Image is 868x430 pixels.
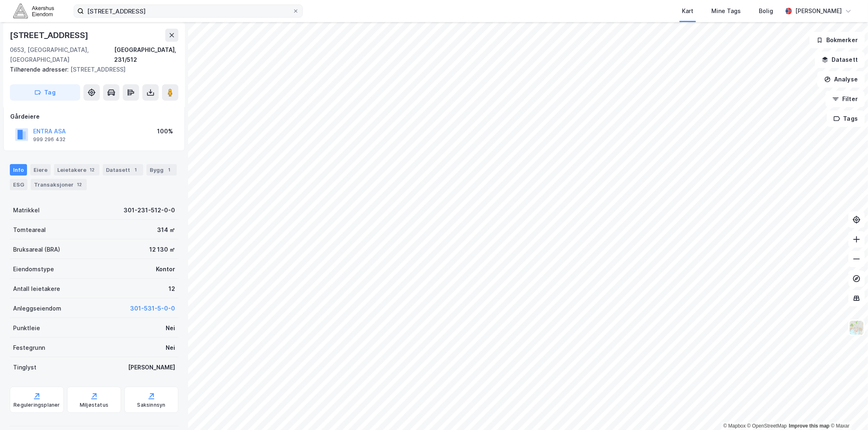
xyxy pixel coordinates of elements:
div: Bygg [146,164,177,176]
div: Matrikkel [13,205,40,215]
div: Kart [682,6,693,16]
div: 12 [169,284,175,294]
div: Transaksjoner [31,179,87,190]
div: Bruksareal (BRA) [13,245,60,254]
div: 0653, [GEOGRAPHIC_DATA], [GEOGRAPHIC_DATA] [10,45,114,65]
button: 301-531-5-0-0 [130,304,175,313]
button: Tags [827,110,865,127]
div: [PERSON_NAME] [128,362,175,372]
div: Kontor [156,264,175,274]
div: Festegrunn [13,343,45,353]
a: OpenStreetMap [747,423,787,429]
a: Mapbox [723,423,746,429]
img: Z [849,320,864,335]
button: Bokmerker [810,32,865,48]
div: 12 [88,166,96,174]
div: Antall leietakere [13,284,60,294]
div: Eiere [30,164,51,176]
div: Miljøstatus [80,402,108,408]
div: Nei [166,323,175,333]
div: Tomteareal [13,225,46,235]
div: 314 ㎡ [157,225,175,235]
button: Analyse [817,71,865,88]
div: Punktleie [13,323,40,333]
div: [STREET_ADDRESS] [10,29,90,42]
div: Kontrollprogram for chat [827,391,868,430]
div: Gårdeiere [10,112,178,122]
div: [GEOGRAPHIC_DATA], 231/512 [114,45,178,65]
span: Tilhørende adresser: [10,66,70,73]
div: ESG [10,179,27,190]
button: Datasett [815,52,865,68]
div: Eiendomstype [13,264,54,274]
div: 12 130 ㎡ [149,245,175,254]
div: 100% [157,126,173,136]
iframe: Chat Widget [827,391,868,430]
input: Søk på adresse, matrikkel, gårdeiere, leietakere eller personer [84,5,292,17]
img: akershus-eiendom-logo.9091f326c980b4bce74ccdd9f866810c.svg [13,4,54,18]
div: [STREET_ADDRESS] [10,65,172,74]
div: Mine Tags [711,6,741,16]
div: Nei [166,343,175,353]
div: [PERSON_NAME] [795,6,842,16]
button: Filter [825,91,865,107]
div: Datasett [103,164,143,176]
div: Anleggseiendom [13,304,61,313]
div: Bolig [759,6,773,16]
div: Leietakere [54,164,99,176]
div: Saksinnsyn [137,402,166,408]
div: 12 [75,180,83,189]
div: Tinglyst [13,362,36,372]
div: 1 [165,166,173,174]
div: 999 296 432 [33,136,65,143]
div: Reguleringsplaner [13,402,60,408]
a: Improve this map [789,423,830,429]
div: Info [10,164,27,176]
div: 301-231-512-0-0 [124,205,175,215]
button: Tag [10,84,80,101]
div: 1 [132,166,140,174]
